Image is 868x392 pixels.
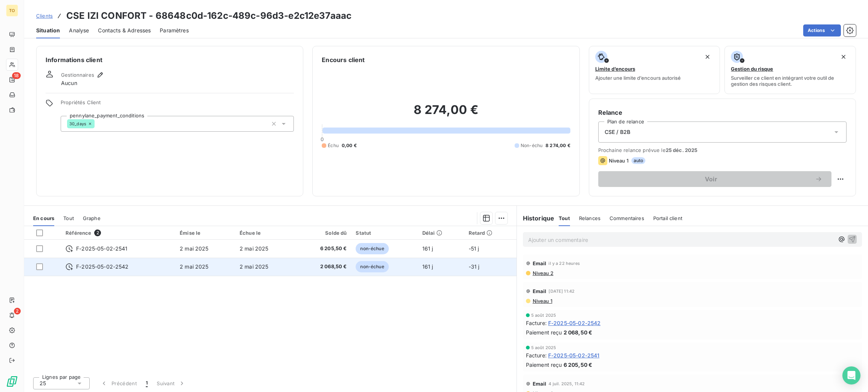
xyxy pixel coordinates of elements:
span: Email [533,260,547,266]
h3: CSE IZI CONFORT - 68648c0d-162c-489c-96d3-e2c12e37aaac [66,9,351,23]
button: Précédent [96,375,141,391]
span: Voir [607,176,815,182]
span: Email [533,381,547,387]
span: 2 [14,308,21,315]
span: -51 j [469,245,479,252]
span: Gestion du risque [731,66,773,72]
span: 161 j [422,263,433,270]
span: Commentaires [610,215,644,221]
span: Aucun [61,79,77,87]
span: 2 [94,229,101,236]
span: Propriétés Client [61,99,294,110]
span: il y a 22 heures [549,261,579,266]
div: Échue le [240,230,290,236]
span: 2 068,50 € [300,263,347,270]
input: Ajouter une valeur [95,120,101,127]
span: Niveau 1 [609,158,628,164]
span: Non-échu [521,142,542,149]
h6: Encours client [322,55,365,64]
div: Retard [469,230,512,236]
span: CSE / B2B [605,128,630,136]
span: Facture : [526,351,547,359]
span: Contacts & Adresses [98,27,151,34]
button: Actions [803,24,841,36]
span: Niveau 1 [532,298,552,304]
span: Paiement reçu [526,328,562,336]
div: Open Intercom Messenger [842,366,860,384]
span: 0,00 € [342,142,357,149]
span: 5 août 2025 [531,345,556,350]
span: 4 juil. 2025, 11:42 [549,381,585,386]
span: 161 j [422,245,433,252]
span: Clients [36,13,53,19]
span: Limite d’encours [595,66,635,72]
span: 2 mai 2025 [240,245,269,252]
span: Ajouter une limite d’encours autorisé [595,75,681,81]
span: 18 [12,72,21,79]
h2: 8 274,00 € [322,102,570,125]
span: 5 août 2025 [531,313,556,318]
span: 2 mai 2025 [180,263,209,270]
span: 2 mai 2025 [180,245,209,252]
div: Solde dû [300,230,347,236]
button: Suivant [152,375,190,391]
span: 6 205,50 € [300,245,347,252]
div: Référence [66,229,171,236]
span: Gestionnaires [61,72,94,78]
span: F-2025-05-02-2542 [76,263,129,270]
span: 1 [146,380,148,387]
span: Paramètres [160,27,189,34]
span: 0 [321,136,324,142]
button: Gestion du risqueSurveiller ce client en intégrant votre outil de gestion des risques client. [724,46,856,94]
h6: Historique [517,214,555,223]
h6: Relance [598,108,847,117]
span: non-échue [356,243,388,254]
span: auto [631,157,646,164]
span: F-2025-05-02-2541 [76,245,128,252]
span: En cours [33,215,54,221]
span: Tout [63,215,74,221]
div: TO [6,5,18,17]
span: 30_days [69,122,86,126]
button: Voir [598,171,831,187]
button: Limite d’encoursAjouter une limite d’encours autorisé [589,46,720,94]
span: Paiement reçu [526,361,562,369]
a: Clients [36,12,53,20]
span: Niveau 2 [532,270,553,276]
span: 25 déc. 2025 [666,147,698,153]
span: 25 [40,380,46,387]
div: Délai [422,230,460,236]
img: Logo LeanPay [6,375,18,387]
span: -31 j [469,263,480,270]
span: 8 274,00 € [546,142,570,149]
span: Analyse [69,27,89,34]
button: 1 [141,375,152,391]
div: Statut [356,230,413,236]
span: 2 mai 2025 [240,263,269,270]
h6: Informations client [46,55,294,64]
span: Facture : [526,319,547,327]
span: Tout [559,215,570,221]
span: non-échue [356,261,388,272]
span: 6 205,50 € [564,361,593,369]
span: Relances [579,215,601,221]
span: Surveiller ce client en intégrant votre outil de gestion des risques client. [731,75,850,87]
span: Situation [36,27,60,34]
span: Échu [328,142,339,149]
span: [DATE] 11:42 [549,289,575,293]
span: Prochaine relance prévue le [598,147,847,153]
span: Portail client [653,215,682,221]
span: 2 068,50 € [564,328,593,336]
span: F-2025-05-02-2541 [548,351,600,359]
span: Graphe [83,215,101,221]
span: F-2025-05-02-2542 [548,319,601,327]
span: Email [533,288,547,294]
div: Émise le [180,230,231,236]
